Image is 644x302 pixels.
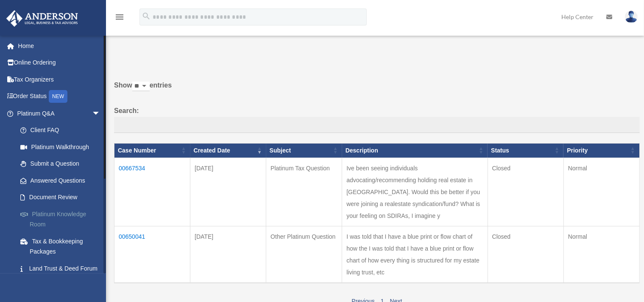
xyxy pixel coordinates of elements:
th: Status: activate to sort column ascending [488,143,563,158]
span: arrow_drop_down [92,105,109,122]
td: [DATE] [190,226,266,283]
th: Description: activate to sort column ascending [342,143,488,158]
a: Client FAQ [12,122,113,139]
td: Other Platinum Question [266,226,342,283]
img: Anderson Advisors Platinum Portal [4,10,81,27]
a: menu [114,15,125,22]
a: Platinum Walkthrough [12,138,113,155]
a: Land Trust & Deed Forum [12,260,113,277]
td: Platinum Tax Question [266,158,342,226]
td: Closed [488,226,563,283]
td: 00650041 [114,226,190,283]
a: Platinum Knowledge Room [12,206,113,233]
td: 00667534 [114,158,190,226]
a: Document Review [12,189,113,206]
a: Submit a Question [12,155,113,172]
td: Normal [563,158,639,226]
td: I was told that I have a blue print or flow chart of how the I was told that I have a blue print ... [342,226,488,283]
th: Created Date: activate to sort column ascending [190,143,266,158]
i: menu [114,12,125,22]
a: Platinum Q&Aarrow_drop_down [6,105,113,122]
td: Ive been seeing individuals advocating/recommending holding real estate in [GEOGRAPHIC_DATA]. Wou... [342,158,488,226]
td: Closed [488,158,563,226]
td: Normal [563,226,639,283]
a: Online Ordering [6,54,113,71]
label: Search: [114,105,640,133]
td: [DATE] [190,158,266,226]
input: Search: [114,117,640,133]
th: Case Number: activate to sort column ascending [114,143,190,158]
a: Tax Organizers [6,71,113,88]
div: NEW [49,90,67,103]
i: search [142,11,151,21]
img: User Pic [625,11,638,23]
a: Home [6,37,113,54]
a: Order StatusNEW [6,88,113,105]
a: Answered Questions [12,172,109,189]
select: Showentries [132,82,150,91]
label: Show entries [114,79,640,100]
a: Tax & Bookkeeping Packages [12,233,113,260]
th: Subject: activate to sort column ascending [266,143,342,158]
th: Priority: activate to sort column ascending [563,143,639,158]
